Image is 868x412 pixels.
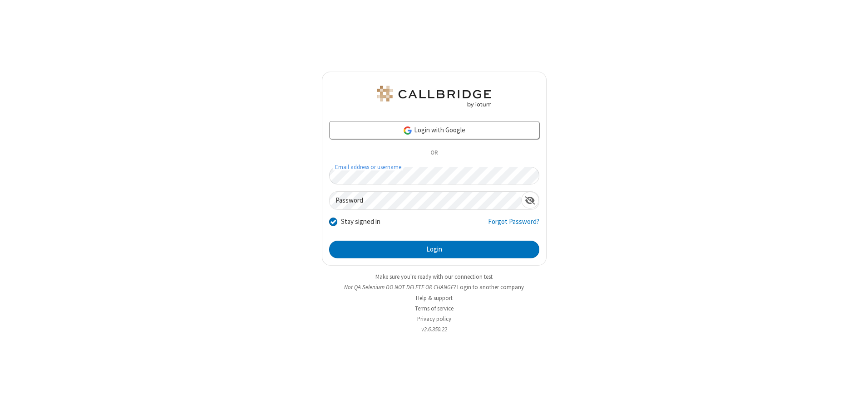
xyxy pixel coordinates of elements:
div: Show password [521,192,539,208]
li: v2.6.350.22 [322,325,547,334]
input: Password [330,192,521,209]
a: Privacy policy [417,315,451,323]
button: Login to another company [457,283,524,291]
img: google-icon.png [403,126,413,136]
span: OR [427,147,441,160]
img: QA Selenium DO NOT DELETE OR CHANGE [375,86,493,107]
input: Email address or username [329,167,539,184]
li: Not QA Selenium DO NOT DELETE OR CHANGE? [322,283,547,291]
a: Terms of service [415,305,454,312]
button: Login [329,241,539,259]
label: Stay signed in [341,217,380,227]
a: Make sure you're ready with our connection test [375,273,493,281]
a: Login with Google [329,121,539,139]
a: Help & support [416,294,453,302]
a: Forgot Password? [488,217,539,234]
